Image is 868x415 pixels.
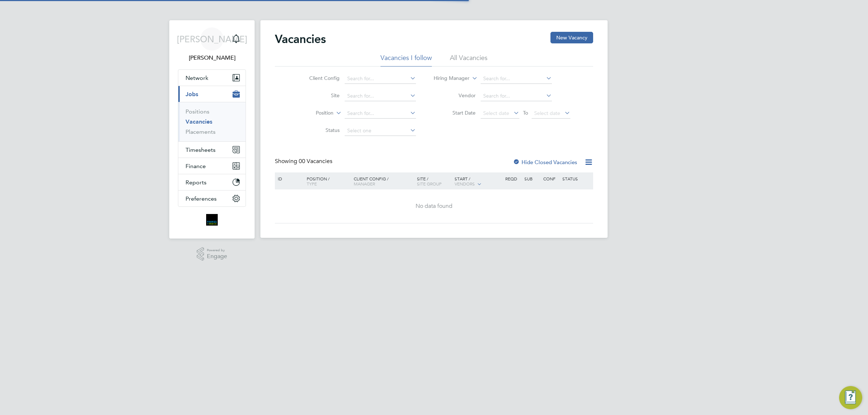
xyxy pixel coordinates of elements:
div: Jobs [178,102,246,141]
span: 00 Vacancies [299,158,332,165]
span: Finance [186,163,206,170]
div: No data found [276,202,592,210]
div: Showing [275,158,334,165]
button: Reports [178,174,246,190]
input: Select one [345,126,416,136]
button: Preferences [178,191,246,206]
span: Site Group [417,181,442,187]
img: bromak-logo-retina.png [206,214,218,226]
label: Hiring Manager [428,75,469,82]
input: Search for... [345,91,416,101]
span: [PERSON_NAME] [177,34,247,44]
span: Select date [534,110,560,116]
span: Jordan Alaezihe [178,54,246,62]
a: [PERSON_NAME][PERSON_NAME] [178,27,246,62]
a: Powered byEngage [197,247,227,261]
button: Timesheets [178,142,246,158]
input: Search for... [345,74,416,84]
div: Site / [415,172,453,190]
span: To [521,108,530,117]
label: Status [298,127,340,133]
label: Client Config [298,75,340,81]
button: Network [178,70,246,86]
button: Jobs [178,86,246,102]
div: Position / [301,172,352,190]
a: Go to home page [178,214,246,226]
button: Finance [178,158,246,174]
div: ID [276,172,301,185]
input: Search for... [481,91,552,101]
label: Position [292,110,333,117]
span: Type [307,181,317,187]
li: All Vacancies [450,54,488,67]
span: Reports [186,179,207,186]
div: Client Config / [352,172,415,190]
input: Search for... [345,108,416,119]
h2: Vacancies [275,32,326,46]
span: Jobs [186,91,198,98]
input: Search for... [481,74,552,84]
label: Site [298,92,340,99]
label: Hide Closed Vacancies [513,159,577,166]
div: Status [561,172,592,185]
div: Start / [453,172,503,191]
label: Start Date [434,110,476,116]
span: Engage [207,253,227,260]
span: Network [186,74,208,81]
span: Select date [483,110,509,116]
a: Positions [186,108,209,115]
span: Powered by [207,247,227,253]
div: Conf [541,172,560,185]
button: New Vacancy [550,32,593,43]
a: Placements [186,128,216,135]
label: Vendor [434,92,476,99]
div: Sub [523,172,541,185]
span: Preferences [186,195,217,202]
span: Timesheets [186,146,216,153]
div: Reqd [503,172,522,185]
button: Engage Resource Center [839,386,862,409]
span: Vendors [455,181,475,187]
li: Vacancies I follow [380,54,432,67]
span: Manager [354,181,375,187]
nav: Main navigation [169,20,255,239]
a: Vacancies [186,118,212,125]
